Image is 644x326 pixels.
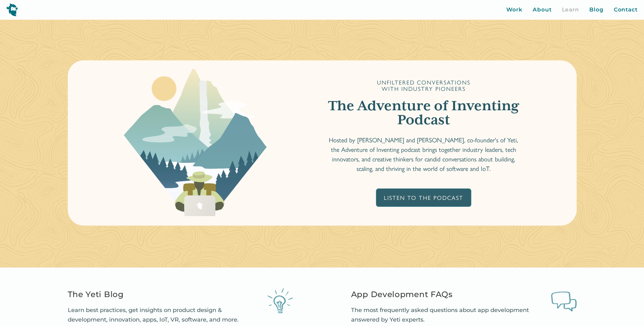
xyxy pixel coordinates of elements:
[533,6,552,14] a: About
[68,288,260,301] h2: The Yeti Blog
[68,306,260,324] p: Learn best practices, get insights on product design & development, innovation, apps, IoT, VR, so...
[551,288,577,313] img: Q&A speech bubbles illustration
[351,306,544,324] p: The most frequently asked questions about app development answered by Yeti experts.
[351,288,544,301] h2: App Development FAQs
[327,99,521,127] h1: The Adventure of Inventing Podcast
[613,6,637,14] a: Contact
[506,6,523,14] a: Work
[327,135,521,173] p: Hosted by [PERSON_NAME] and [PERSON_NAME], co-founder's of Yeti, the Adventure of Inventing podca...
[6,3,18,16] img: yeti logo icon
[377,79,470,92] div: Unfiltered Conversations with Industry Pioneers
[267,288,293,313] img: lightbulb illustration
[384,194,463,201] div: Listen To The Podcast
[376,188,471,207] a: Listen To The Podcast
[562,6,579,14] a: Learn
[589,6,604,14] a: Blog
